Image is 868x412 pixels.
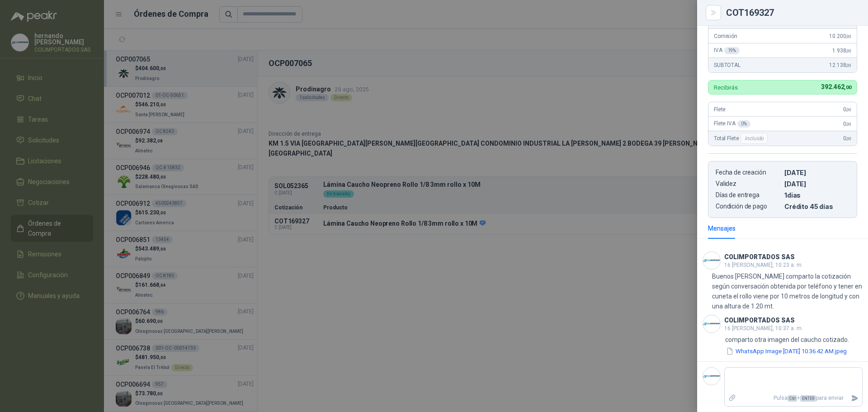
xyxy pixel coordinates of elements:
span: ,00 [846,122,851,127]
span: 0 [843,121,851,127]
p: Recibirás [714,85,738,90]
div: Incluido [741,133,768,144]
label: Adjuntar archivos [725,390,740,406]
p: comparto otra imagen del caucho cotizado. [725,335,849,345]
img: Company Logo [703,315,720,332]
span: 392.462 [821,83,851,90]
p: Buenos [PERSON_NAME] comparto la cotización según conversación obtenida por teléfono y tener en c... [712,271,863,311]
div: COT169327 [726,8,857,17]
span: 16 [PERSON_NAME], 10:23 a. m. [724,262,803,268]
span: 0 [843,106,851,113]
div: 0 % [737,120,750,128]
span: ,00 [846,63,851,68]
span: 16 [PERSON_NAME], 10:37 a. m. [724,325,803,331]
span: ENTER [800,395,816,402]
span: ,00 [844,85,851,90]
span: Flete [714,106,726,113]
p: [DATE] [784,180,849,188]
span: 0 [843,135,851,142]
img: Company Logo [703,368,720,385]
span: IVA [714,47,740,54]
span: ,00 [846,136,851,141]
span: 12.138 [829,62,851,68]
p: Días de entrega [716,191,781,199]
span: 1.938 [832,47,851,54]
span: Comisión [714,33,737,39]
span: Ctrl [788,395,797,402]
button: Close [708,7,719,18]
p: Pulsa + para enviar [740,390,848,406]
span: ,00 [846,34,851,39]
button: Enviar [847,390,862,406]
span: ,00 [846,107,851,112]
span: Total Flete [714,133,769,144]
div: 19 % [724,47,740,54]
p: Crédito 45 días [784,203,849,210]
span: ,00 [846,48,851,53]
p: 1 dias [784,191,849,199]
img: Company Logo [703,252,720,269]
span: SUBTOTAL [714,62,741,68]
div: Mensajes [708,223,736,233]
h3: COLIMPORTADOS SAS [724,255,795,260]
p: [DATE] [784,169,849,176]
span: Flete IVA [714,120,750,128]
p: Validez [716,180,781,188]
p: Fecha de creación [716,169,781,176]
span: 10.200 [829,33,851,39]
p: Condición de pago [716,203,781,210]
button: WhatsApp Image [DATE] 10.36.42 AM.jpeg [725,346,848,356]
h3: COLIMPORTADOS SAS [724,318,795,323]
